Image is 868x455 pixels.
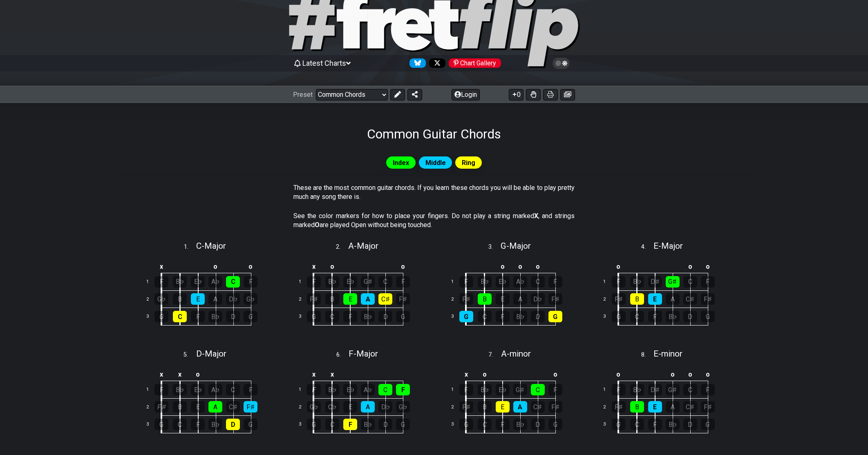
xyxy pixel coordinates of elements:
[294,308,313,326] td: 3
[396,293,410,305] div: F♯
[196,349,226,359] span: D - Major
[599,308,618,326] td: 3
[630,276,644,288] div: B♭
[141,290,161,308] td: 2
[666,419,680,430] div: B♭
[396,401,410,413] div: G♭
[513,401,527,413] div: A
[478,419,492,430] div: C
[612,419,626,430] div: G
[294,416,313,433] td: 3
[173,276,187,288] div: B♭
[294,273,313,291] td: 1
[445,58,501,68] a: #fretflip at Pinterest
[141,398,161,416] td: 2
[361,384,375,395] div: A♭
[396,419,410,430] div: G
[173,311,187,322] div: C
[701,419,715,430] div: G
[446,290,466,308] td: 2
[141,381,161,399] td: 1
[478,401,492,413] div: B
[546,368,564,381] td: o
[307,311,321,322] div: G
[293,183,575,202] p: These are the most common guitar chords. If you learn these chords you will be able to play prett...
[294,381,313,399] td: 1
[513,419,527,430] div: B♭
[701,293,715,305] div: F♯
[488,350,501,359] span: 7 .
[378,401,392,413] div: D♭
[378,311,392,322] div: D
[226,384,240,395] div: C
[226,276,240,288] div: C
[531,419,545,430] div: D
[244,384,257,395] div: F
[459,311,473,322] div: G
[173,419,187,430] div: C
[599,398,618,416] td: 2
[396,311,410,322] div: G
[683,401,697,413] div: C♯
[699,368,716,381] td: o
[496,311,510,322] div: F
[548,276,562,288] div: F
[452,89,480,100] button: Login
[630,311,644,322] div: C
[653,349,682,359] span: E - minor
[336,243,348,252] span: 2 .
[154,384,168,395] div: F
[459,276,473,288] div: F
[336,350,349,359] span: 6 .
[183,350,196,359] span: 5 .
[612,401,626,413] div: F♯
[641,350,653,359] span: 8 .
[208,401,222,413] div: A
[446,273,466,291] td: 1
[307,419,321,430] div: G
[612,276,626,288] div: F
[141,273,161,291] td: 1
[293,212,575,230] p: See the color markers for how to place your fingers. Do not play a string marked , and strings ma...
[343,276,357,288] div: E♭
[446,308,466,326] td: 3
[343,311,357,322] div: F
[208,293,222,305] div: A
[152,260,171,273] td: x
[459,401,473,413] div: F♯
[501,241,531,251] span: G - Major
[154,419,168,430] div: G
[191,293,205,305] div: E
[612,311,626,322] div: G
[244,419,257,430] div: G
[390,89,405,100] button: Edit Preset
[496,384,510,395] div: E♭
[302,59,346,67] span: Latest Charts
[196,241,226,251] span: C - Major
[361,419,375,430] div: B♭
[393,157,409,169] span: Index
[701,401,715,413] div: F♯
[531,401,545,413] div: C♯
[325,419,339,430] div: C
[426,58,445,68] a: Follow #fretflip at X
[208,419,222,430] div: B♭
[599,273,618,291] td: 1
[531,311,545,322] div: D
[226,311,240,322] div: D
[191,311,205,322] div: F
[513,311,527,322] div: B♭
[548,293,562,305] div: F♯
[683,293,697,305] div: C♯
[191,419,205,430] div: F
[154,401,168,413] div: F♯
[648,384,662,395] div: D♯
[141,416,161,433] td: 3
[459,419,473,430] div: G
[173,401,187,413] div: B
[475,368,494,381] td: o
[459,384,473,395] div: F
[560,89,575,100] button: Create image
[599,290,618,308] td: 2
[323,260,342,273] td: o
